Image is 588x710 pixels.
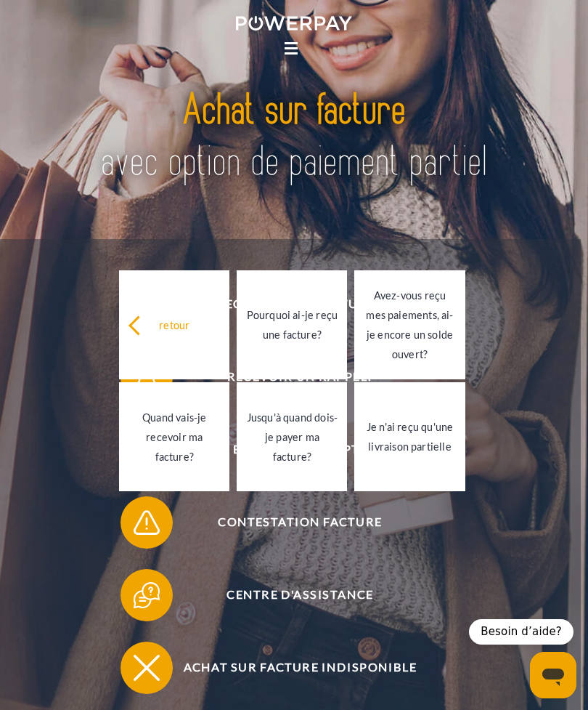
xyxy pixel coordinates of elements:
[131,579,163,612] img: qb_help.svg
[128,408,221,467] div: Quand vais-je recevoir ma facture?
[354,270,465,379] a: Avez-vous reçu mes paiements, ai-je encore un solde ouvert?
[131,652,163,685] img: qb_close.svg
[102,275,479,334] a: Recevoir une facture ?
[530,652,576,698] iframe: Bouton de lancement de la fenêtre de messagerie, conversation en cours
[363,417,456,456] div: Je n'ai reçu qu'une livraison partielle
[131,507,163,539] img: qb_warning.svg
[102,493,479,552] a: Contestation Facture
[469,619,573,645] div: Besoin d’aide?
[245,408,338,467] div: Jusqu'à quand dois-je payer ma facture?
[140,496,460,549] span: Contestation Facture
[102,639,479,697] a: Achat sur facture indisponible
[140,642,460,694] span: Achat sur facture indisponible
[121,642,460,694] button: Achat sur facture indisponible
[236,16,353,31] img: logo-powerpay-white.svg
[121,569,460,621] button: Centre d'assistance
[102,348,479,406] a: Recevoir un rappel?
[102,566,479,624] a: Centre d'assistance
[140,569,460,621] span: Centre d'assistance
[93,71,495,203] img: title-powerpay_fr.svg
[121,496,460,549] button: Contestation Facture
[363,286,456,364] div: Avez-vous reçu mes paiements, ai-je encore un solde ouvert?
[245,305,338,344] div: Pourquoi ai-je reçu une facture?
[102,421,479,479] a: Extrait de compte
[128,315,221,334] div: retour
